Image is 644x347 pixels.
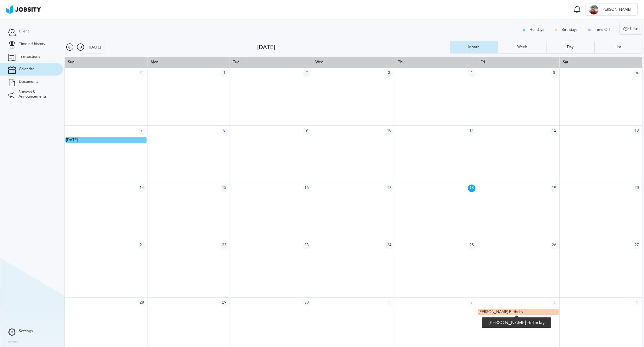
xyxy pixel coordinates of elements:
div: Week [514,45,530,49]
span: 2 [303,70,310,77]
div: G [589,5,598,14]
span: 1 [386,299,393,307]
span: Documents [19,80,38,84]
div: Day [564,45,577,49]
span: 25 [468,242,475,249]
button: Week [498,41,546,54]
span: 1 [220,70,228,77]
span: 30 [303,299,310,307]
button: List [594,41,642,54]
div: [DATE] [86,41,104,54]
span: Time off history [19,42,45,46]
span: 3 [550,299,558,307]
span: 15 [220,185,228,192]
span: 5 [550,70,558,77]
span: [PERSON_NAME] Birthday [479,310,523,314]
span: 20 [633,185,641,192]
span: Calendar [19,67,34,71]
div: List [612,45,624,49]
span: 13 [633,127,641,135]
button: Month [450,41,498,54]
span: Fri [480,60,485,64]
span: 4 [468,70,475,77]
span: 6 [633,70,641,77]
span: 7 [138,127,146,135]
button: Day [546,41,594,54]
span: 2 [468,299,475,307]
button: G[PERSON_NAME] [586,3,638,16]
span: Settings [19,329,33,333]
span: Sat [563,60,568,64]
span: 19 [550,185,558,192]
button: [DATE] [86,41,104,54]
span: 21 [138,242,146,249]
span: 27 [633,242,641,249]
div: [DATE] [257,44,450,51]
span: Surveys & Announcements [19,90,55,99]
button: Filter [619,22,642,35]
span: Tue [233,60,240,64]
span: Sun [68,60,75,64]
span: 14 [138,185,146,192]
span: 4 [633,299,641,307]
span: 12 [550,127,558,135]
span: Wed [315,60,323,64]
div: Filter [620,22,642,35]
span: 22 [220,242,228,249]
span: 23 [303,242,310,249]
span: Client [19,29,29,34]
span: 26 [550,242,558,249]
label: Version: [8,340,19,344]
span: 9 [303,127,310,135]
span: 10 [386,127,393,135]
span: Transactions [19,54,40,59]
span: Mon [151,60,158,64]
span: 3 [386,70,393,77]
span: 24 [386,242,393,249]
span: 29 [220,299,228,307]
span: 31 [138,70,146,77]
span: 17 [386,185,393,192]
div: Month [465,45,483,49]
span: 11 [468,127,475,135]
span: 28 [138,299,146,307]
span: [DATE] [66,138,78,142]
span: Thu [398,60,405,64]
span: 8 [220,127,228,135]
span: 18 [468,185,475,192]
span: [PERSON_NAME] [598,8,634,12]
img: ab4bad089aa723f57921c736e9817d99.png [6,5,41,14]
span: 16 [303,185,310,192]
